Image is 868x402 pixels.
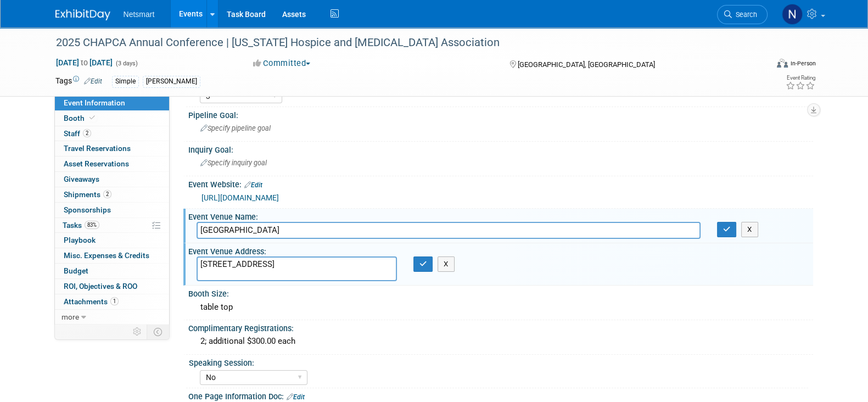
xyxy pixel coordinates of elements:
[63,221,99,230] span: Tasks
[64,175,99,183] span: Giveaways
[188,243,813,257] div: Event Venue Address:
[55,157,169,171] a: Asset Reservations
[85,221,99,229] span: 83%
[188,286,813,299] div: Booth Size:
[143,76,200,87] div: [PERSON_NAME]
[55,203,169,217] a: Sponsorships
[55,218,169,233] a: Tasks83%
[64,251,149,260] span: Misc. Expenses & Credits
[55,75,102,88] td: Tags
[717,5,768,24] a: Search
[83,129,91,137] span: 2
[64,190,111,199] span: Shipments
[64,129,91,138] span: Staff
[188,320,813,334] div: Complimentary Registrations:
[200,159,267,167] span: Specify inquiry goal
[55,279,169,294] a: ROI, Objectives & ROO
[79,58,89,67] span: to
[115,60,138,67] span: (3 days)
[55,310,169,325] a: more
[61,312,79,321] span: more
[147,325,169,339] td: Toggle Event Tabs
[84,77,102,85] a: Edit
[741,222,758,237] button: X
[110,297,119,305] span: 1
[188,107,813,121] div: Pipeline Goal:
[55,187,169,202] a: Shipments2
[438,256,455,272] button: X
[64,144,131,153] span: Travel Reservations
[64,236,96,244] span: Playbook
[55,264,169,278] a: Budget
[103,190,111,198] span: 2
[201,193,279,202] a: [URL][DOMAIN_NAME]
[55,126,169,141] a: Staff2
[55,9,110,20] img: ExhibitDay
[64,114,97,122] span: Booth
[124,10,155,19] span: Netsmart
[197,333,805,350] div: 2; additional $300.00 each
[782,4,803,25] img: Nina Finn
[732,10,757,19] span: Search
[188,209,813,222] div: Event Venue Name:
[249,58,315,69] button: Committed
[287,393,305,401] a: Edit
[518,60,655,69] span: [GEOGRAPHIC_DATA], [GEOGRAPHIC_DATA]
[188,176,813,191] div: Event Website:
[64,205,111,214] span: Sponsorships
[200,124,271,132] span: Specify pipeline goal
[64,266,88,275] span: Budget
[189,355,808,369] div: Speaking Session:
[64,98,125,107] span: Event Information
[64,282,137,291] span: ROI, Objectives & ROO
[55,172,169,187] a: Giveaways
[64,159,129,168] span: Asset Reservations
[52,33,751,53] div: 2025 CHAPCA Annual Conference | [US_STATE] Hospice and [MEDICAL_DATA] Association
[112,76,139,87] div: Simple
[703,57,816,74] div: Event Format
[55,233,169,248] a: Playbook
[244,181,262,189] a: Edit
[89,115,95,121] i: Booth reservation complete
[128,325,147,339] td: Personalize Event Tab Strip
[64,297,119,306] span: Attachments
[55,58,113,68] span: [DATE] [DATE]
[55,248,169,263] a: Misc. Expenses & Credits
[785,75,815,81] div: Event Rating
[55,96,169,110] a: Event Information
[777,59,788,68] img: Format-Inperson.png
[789,59,815,68] div: In-Person
[55,141,169,156] a: Travel Reservations
[197,299,805,316] div: table top
[55,294,169,309] a: Attachments1
[188,142,813,155] div: Inquiry Goal:
[55,111,169,126] a: Booth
